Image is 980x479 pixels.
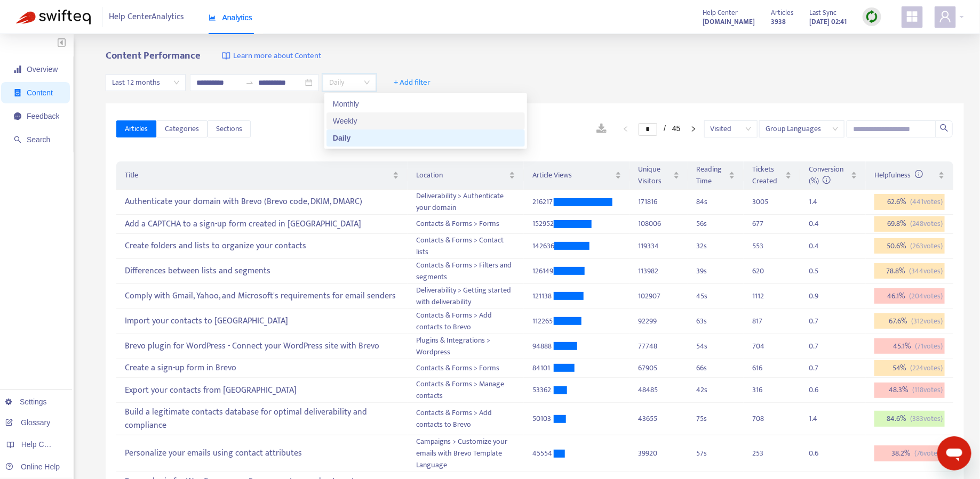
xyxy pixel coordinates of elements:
[874,445,945,461] div: 38.2 %
[532,290,554,302] div: 121138
[703,15,755,28] a: [DOMAIN_NAME]
[125,337,399,355] div: Brevo plugin for WordPress - Connect your WordPress site with Brevo
[639,448,680,459] div: 39920
[752,265,774,277] div: 620
[911,315,943,327] span: ( 312 votes)
[326,95,525,112] div: Monthly
[752,448,774,459] div: 253
[874,216,945,232] div: 69.8 %
[27,65,58,74] span: Overview
[664,124,666,133] span: /
[809,384,830,396] div: 0.6
[697,413,736,425] div: 75 s
[326,129,525,147] div: Daily
[697,196,736,208] div: 84 s
[416,169,507,181] span: Location
[27,135,50,144] span: Search
[752,240,774,252] div: 553
[209,14,216,21] span: area-chart
[744,161,800,190] th: Tickets Created
[165,123,199,135] span: Categories
[639,290,680,302] div: 102907
[408,359,524,378] td: Contacts & Forms > Forms
[125,215,399,233] div: Add a CAPTCHA to a sign-up form created in [GEOGRAPHIC_DATA]
[333,98,519,110] div: Monthly
[208,120,251,137] button: Sections
[216,123,242,135] span: Sections
[125,312,399,330] div: Import your contacts to [GEOGRAPHIC_DATA]
[809,362,830,374] div: 0.7
[125,237,399,255] div: Create folders and lists to organize your contacts
[333,115,519,127] div: Weekly
[697,218,736,230] div: 56 s
[5,397,47,406] a: Settings
[532,413,554,425] div: 50103
[865,10,879,23] img: sync.dc5367851b00ba804db3.png
[910,196,943,208] span: ( 441 votes)
[809,7,836,19] span: Last Sync
[809,240,830,252] div: 0.4
[752,164,783,187] span: Tickets Created
[910,218,943,230] span: ( 248 votes)
[386,74,439,91] button: + Add filter
[125,169,390,181] span: Title
[333,132,519,144] div: Daily
[874,338,945,354] div: 45.1 %
[125,123,148,135] span: Articles
[703,16,755,28] strong: [DOMAIN_NAME]
[408,234,524,259] td: Contacts & Forms > Contact lists
[408,403,524,435] td: Contacts & Forms > Add contacts to Brevo
[639,413,680,425] div: 43655
[222,50,321,62] a: Learn more about Content
[874,411,945,427] div: 84.6 %
[639,218,680,230] div: 108006
[532,315,554,327] div: 112265
[156,120,208,137] button: Categories
[809,265,830,277] div: 0.5
[639,384,680,396] div: 48485
[532,196,554,208] div: 216217
[697,384,736,396] div: 42 s
[685,123,702,135] li: Next Page
[125,445,399,462] div: Personalize your emails using contact attributes
[752,315,774,327] div: 817
[697,265,736,277] div: 39 s
[809,196,830,208] div: 1.4
[408,259,524,284] td: Contacts & Forms > Filters and segments
[14,89,21,96] span: container
[697,315,736,327] div: 63 s
[408,435,524,472] td: Campaigns > Customize your emails with Brevo Template Language
[5,418,50,427] a: Glossary
[639,196,680,208] div: 171816
[125,381,399,399] div: Export your contacts from [GEOGRAPHIC_DATA]
[125,360,399,377] div: Create a sign-up form in Brevo
[245,78,254,87] span: to
[617,123,634,135] li: Previous Page
[21,440,65,449] span: Help Centers
[809,413,830,425] div: 1.4
[532,362,554,374] div: 84101
[697,340,736,352] div: 54 s
[14,66,21,73] span: signal
[532,340,554,352] div: 94888
[690,126,697,132] span: right
[910,413,943,425] span: ( 383 votes)
[639,362,680,374] div: 67905
[874,313,945,329] div: 67.6 %
[937,436,971,470] iframe: Button to launch messaging window, conversation in progress
[874,194,945,210] div: 62.6 %
[5,462,60,471] a: Online Help
[532,240,554,252] div: 142636
[909,290,943,302] span: ( 204 votes)
[703,7,738,19] span: Help Center
[874,383,945,399] div: 48.3 %
[809,340,830,352] div: 0.7
[106,47,201,64] b: Content Performance
[914,448,943,459] span: ( 76 votes)
[639,265,680,277] div: 113982
[27,112,59,120] span: Feedback
[116,161,407,190] th: Title
[532,218,554,230] div: 152952
[245,78,254,87] span: swap-right
[766,121,838,137] span: Group Languages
